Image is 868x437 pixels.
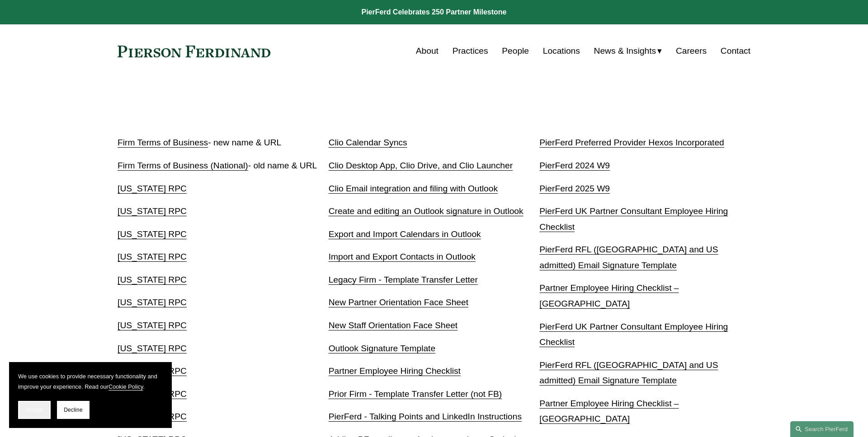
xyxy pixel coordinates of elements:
a: PierFerd 2025 W9 [539,184,610,193]
a: Partner Employee Hiring Checklist [329,366,461,376]
p: - old name & URL [118,158,329,174]
a: [US_STATE] RPC [118,344,187,353]
a: Prior Firm - Template Transfer Letter (not FB) [329,389,502,399]
a: [US_STATE] RPC [118,275,187,284]
a: [US_STATE] RPC [118,389,187,399]
span: Decline [64,407,83,413]
a: Clio Email integration and filing with Outlook [329,184,498,193]
a: Clio Calendar Syncs [329,138,407,147]
a: PierFerd UK Partner Consultant Employee Hiring Checklist [539,206,728,232]
span: News & Insights [594,43,656,59]
a: New Staff Orientation Face Sheet [329,321,458,330]
a: Legacy Firm - Template Transfer Letter [329,275,478,284]
a: New Partner Orientation Face Sheet [329,298,468,307]
button: Accept [18,401,51,419]
a: [US_STATE] RPC [118,298,187,307]
section: Cookie banner [9,362,172,428]
a: PierFerd Preferred Provider Hexos Incorporated [539,138,724,147]
a: [US_STATE] RPC [118,184,187,193]
span: Accept [26,407,43,413]
a: People [502,42,529,60]
a: [US_STATE] RPC [118,252,187,261]
a: [US_STATE] RPC [118,366,187,376]
a: Careers [676,42,707,60]
a: Locations [543,42,580,60]
a: Create and editing an Outlook signature in Outlook [329,206,524,216]
a: PierFerd UK Partner Consultant Employee Hiring Checklist [539,322,728,347]
a: [US_STATE] RPC [118,412,187,421]
a: [US_STATE] RPC [118,229,187,239]
a: PierFerd RFL ([GEOGRAPHIC_DATA] and US admitted) Email Signature Template [539,245,718,270]
a: Import and Export Contacts in Outlook [329,252,476,261]
a: Export and Import Calendars in Outlook [329,229,481,239]
a: [US_STATE] RPC [118,206,187,216]
a: Outlook Signature Template [329,344,435,353]
a: Cookie Policy [108,383,143,390]
a: Partner Employee Hiring Checklist – [GEOGRAPHIC_DATA] [539,283,679,308]
a: [US_STATE] RPC [118,321,187,330]
a: PierFerd - Talking Points and LinkedIn Instructions [329,412,522,421]
a: Practices [453,42,488,60]
a: Clio Desktop App, Clio Drive, and Clio Launcher [329,161,513,170]
a: Search this site [790,421,854,437]
p: We use cookies to provide necessary functionality and improve your experience. Read our . [18,371,163,392]
a: PierFerd 2024 W9 [539,161,610,170]
a: Partner Employee Hiring Checklist – [GEOGRAPHIC_DATA] [539,399,679,424]
a: About [416,42,439,60]
a: Firm Terms of Business [118,138,208,147]
a: Firm Terms of Business (National) [118,161,248,170]
button: Decline [57,401,90,419]
p: - new name & URL [118,135,329,151]
a: Contact [721,42,750,60]
a: folder dropdown [594,42,662,60]
a: PierFerd RFL ([GEOGRAPHIC_DATA] and US admitted) Email Signature Template [539,360,718,386]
